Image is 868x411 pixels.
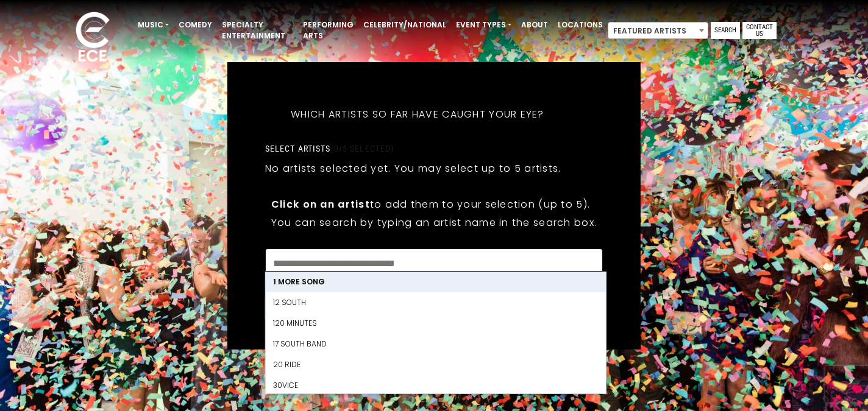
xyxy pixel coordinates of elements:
[358,15,451,35] a: Celebrity/National
[553,15,608,35] a: Locations
[266,292,606,313] li: 12 South
[711,22,740,39] a: Search
[266,334,606,354] li: 17 South Band
[608,22,708,39] span: Featured Artists
[174,15,217,35] a: Comedy
[271,215,597,230] p: You can search by typing an artist name in the search box.
[266,272,606,292] li: 1 More Song
[608,23,708,40] span: Featured Artists
[516,15,553,35] a: About
[273,256,595,267] textarea: Search
[742,22,777,39] a: Contact Us
[217,15,298,46] a: Specialty Entertainment
[266,313,606,334] li: 120 Minutes
[266,375,606,396] li: 30Vice
[271,197,597,212] p: to add them to your selection (up to 5).
[451,15,516,35] a: Event Types
[331,144,394,153] span: (0/5 selected)
[133,15,174,35] a: Music
[62,9,123,68] img: ece_new_logo_whitev2-1.png
[271,197,370,211] strong: Click on an artist
[265,93,570,136] h5: Which artists so far have caught your eye?
[266,354,606,375] li: 20 Ride
[265,161,561,176] p: No artists selected yet. You may select up to 5 artists.
[298,15,358,46] a: Performing Arts
[265,143,394,154] label: Select artists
